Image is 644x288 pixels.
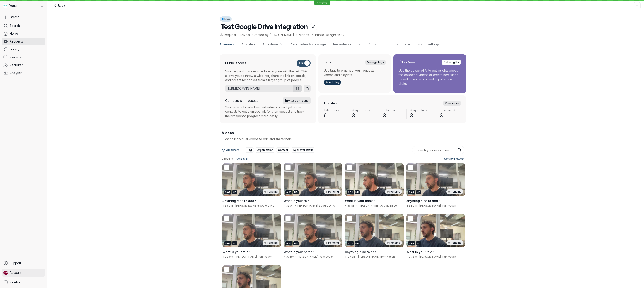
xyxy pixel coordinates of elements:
img: Vouch avatar [3,4,7,8]
a: View more [443,101,461,106]
div: Pending [385,189,402,194]
span: Anything else to add? [345,250,378,254]
a: Sidebar [2,278,45,286]
span: · [294,255,297,259]
h2: Videos [222,130,464,135]
span: · [294,204,297,207]
span: Total starts [383,109,403,112]
span: #fZgBOtIs8V [326,33,345,37]
div: Pending [385,240,402,245]
span: · [294,33,296,37]
span: Recorder settings [333,42,360,47]
h2: Ask Vouch [399,60,418,64]
input: Search your responses... [412,146,464,154]
span: · [355,204,358,207]
div: HD [416,190,421,194]
button: Invite contacts [283,97,311,104]
span: [PERSON_NAME] from Vouch [419,204,456,207]
span: Live [224,16,230,22]
span: Invite contacts [285,98,308,103]
span: Back [58,3,65,8]
span: Select all [236,157,248,161]
a: [URL][DOMAIN_NAME] [225,86,291,91]
div: HD [293,241,299,245]
span: 11:26 am [238,33,250,37]
span: [PERSON_NAME] Google Drive [358,204,397,207]
span: Anything else to add? [222,199,256,203]
span: Get insights [444,60,459,64]
div: Pending [446,189,463,194]
div: 0:02 [285,190,292,194]
span: Contact form [367,42,387,47]
div: HD [232,190,237,194]
span: 3 [279,42,282,46]
div: 0:03 [285,241,292,245]
span: Request [220,33,236,37]
span: Analytics [10,71,22,75]
a: Back [51,2,68,9]
h3: Contacts with access [225,98,258,103]
div: 0:02 [408,241,415,245]
div: Pending [263,189,279,194]
div: 0:03 [224,241,231,245]
a: Stephane avatarAccount [2,269,45,277]
span: 3 [352,112,376,119]
span: 3 [383,112,403,119]
span: Support [10,261,21,265]
div: Pending [324,240,341,245]
span: · [417,255,419,259]
button: Copy URL [293,85,302,92]
div: Vouch [2,2,39,10]
span: [PERSON_NAME] Google Drive [297,204,336,207]
div: 0:02 [347,190,354,194]
button: Create [2,13,45,21]
a: Search [2,22,45,30]
p: You have not invited any individual contact yet. Invite contacts to get a unique link for their r... [225,105,311,118]
span: Account [10,271,21,275]
span: 4:33 pm [284,255,294,258]
span: Sidebar [10,280,21,285]
a: Analytics [2,69,45,77]
p: Your request is accessible to everyone with the link. This allows you to throw a wide net, share ... [225,69,311,82]
span: Unique opens [352,109,376,112]
span: Create [10,15,19,19]
a: Manage tags [365,60,386,65]
span: Responded [440,109,461,112]
div: 0:02 [408,190,415,194]
span: Organization [257,148,273,152]
span: 6 [324,112,345,119]
div: 0:02 [347,241,354,245]
span: · [356,255,358,259]
button: All filters [222,147,243,153]
span: Recruiter [10,63,23,67]
span: Anything else to add? [406,199,440,203]
button: Contact [276,147,290,153]
span: Test Google Drive Integration [221,22,308,31]
span: 4:33 pm [222,255,233,258]
button: Search [457,148,462,152]
div: Pending [446,240,463,245]
button: Organization [255,147,275,153]
div: HD [232,241,237,245]
span: What is your name? [345,199,375,203]
div: Pending [324,189,341,194]
span: Created by [PERSON_NAME] [252,33,294,37]
span: Unique starts [410,109,433,112]
a: Home [2,30,45,38]
span: Cover video & message [290,42,326,47]
span: 4:35 pm [345,204,355,207]
span: · [233,204,235,207]
span: · [417,204,419,207]
span: Manage tags [367,60,384,64]
button: Add tag [324,80,341,85]
span: [PERSON_NAME] from Vouch [236,255,272,258]
span: Tag [247,148,252,152]
span: Vouch [9,3,18,8]
span: Approval status [293,148,313,152]
span: Total opens [324,109,345,112]
a: Requests [2,38,45,45]
a: Playlists [2,53,45,61]
h2: Tags [324,60,331,64]
button: Vouch avatarVouch [2,2,45,10]
button: Share [304,85,311,92]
